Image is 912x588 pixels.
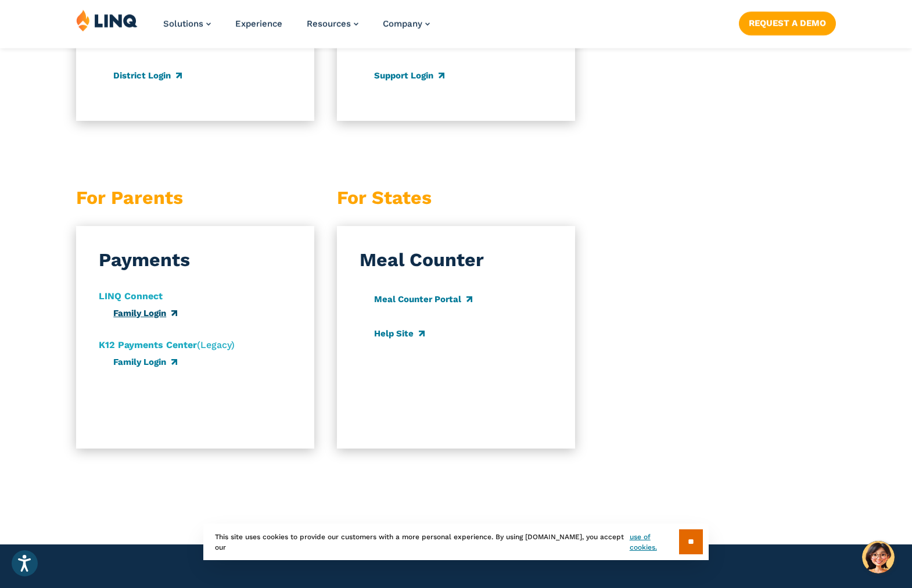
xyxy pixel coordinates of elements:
[76,185,314,211] h3: For Parents
[307,19,358,29] a: Resources
[163,9,430,48] nav: Primary Navigation
[99,291,163,302] strong: LINQ Connect
[374,328,424,339] a: Help Site
[383,19,430,29] a: Company
[374,70,444,81] a: Support Login
[99,338,235,352] p: (Legacy)
[337,185,575,211] h3: For States
[630,532,679,553] a: use of cookies.
[113,70,181,81] a: District Login
[374,294,472,304] a: Meal Counter Portal
[235,19,282,29] a: Experience
[360,247,484,273] h3: Meal Counter
[203,524,709,560] div: This site uses cookies to provide our customers with a more personal experience. By using [DOMAIN...
[163,19,203,29] span: Solutions
[113,308,177,318] a: Family Login
[307,19,351,29] span: Resources
[99,339,197,350] strong: K12 Payments Center
[739,9,836,35] nav: Button Navigation
[383,19,422,29] span: Company
[862,541,895,573] button: Hello, have a question? Let’s chat.
[76,9,138,31] img: LINQ | K‑12 Software
[739,12,836,35] a: Request a Demo
[99,247,190,273] h3: Payments
[163,19,211,29] a: Solutions
[113,357,177,367] a: Family Login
